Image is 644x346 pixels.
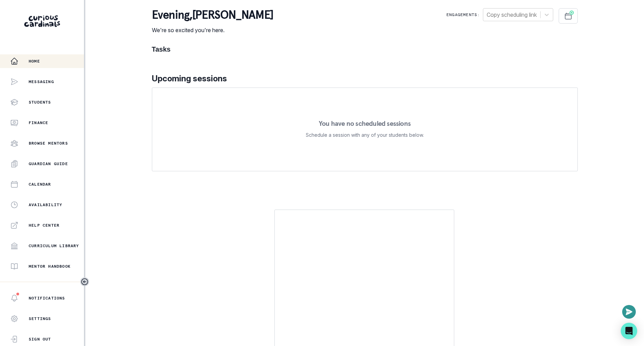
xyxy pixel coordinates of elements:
p: Notifications [29,295,65,301]
button: Schedule Sessions [559,8,578,24]
button: Toggle sidebar [80,277,89,286]
p: Home [29,58,40,64]
p: Students [29,99,51,105]
p: Curriculum Library [29,243,79,249]
p: You have no scheduled sessions [319,120,411,127]
p: Help Center [29,223,59,228]
p: We're so excited you're here. [152,26,273,34]
p: Browse Mentors [29,141,68,146]
p: Finance [29,120,48,125]
p: Upcoming sessions [152,72,578,85]
p: Mentor Handbook [29,264,71,269]
button: Open or close messaging widget [622,305,636,319]
p: Calendar [29,182,51,187]
p: Availability [29,202,62,208]
p: Guardian Guide [29,161,68,167]
p: Engagements: [446,12,480,17]
div: Open Intercom Messenger [621,323,637,339]
p: Schedule a session with any of your students below. [306,131,424,139]
div: Copy scheduling link [487,11,537,19]
p: evening , [PERSON_NAME] [152,8,273,22]
p: Settings [29,316,51,321]
p: Messaging [29,79,54,84]
img: Curious Cardinals Logo [24,15,60,27]
h1: Tasks [152,45,578,53]
p: Sign Out [29,336,51,342]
